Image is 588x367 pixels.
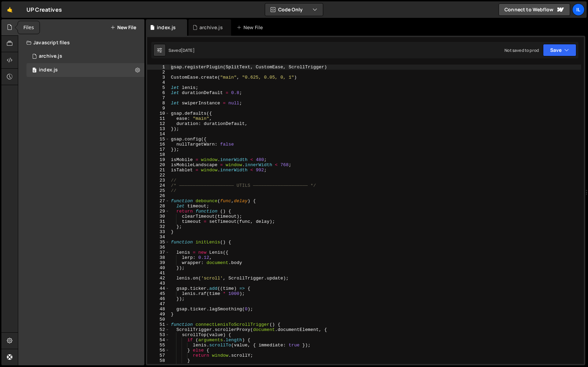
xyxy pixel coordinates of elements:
div: 37 [147,250,170,255]
div: 53 [147,332,170,337]
button: Save [543,44,576,56]
div: 44 [147,286,170,291]
div: 27 [147,198,170,204]
div: 33 [147,229,170,234]
div: 40 [147,265,170,271]
div: 13 [147,126,170,131]
div: 15 [147,137,170,142]
div: 35 [147,240,170,245]
div: 34 [147,234,170,240]
div: 38 [147,255,170,260]
div: 17 [147,147,170,152]
div: 29 [147,209,170,214]
div: Javascript files [18,36,144,49]
div: index.js [39,67,58,73]
div: 20 [147,162,170,168]
div: 49 [147,312,170,317]
div: 48 [147,307,170,312]
div: 36 [147,245,170,250]
div: 1 [147,65,170,70]
div: 19 [147,157,170,162]
div: 45 [147,291,170,296]
button: Code Only [265,3,323,16]
div: 43 [147,281,170,286]
a: Connect to Webflow [499,3,570,16]
div: 32 [147,224,170,229]
div: 13006/31971.js [26,63,144,77]
div: 10 [147,111,170,116]
div: 52 [147,327,170,332]
div: 58 [147,358,170,363]
div: 26 [147,193,170,198]
div: 31 [147,219,170,224]
a: Il [572,3,585,16]
div: 25 [147,188,170,193]
span: 0 [32,68,36,73]
button: New File [110,25,136,30]
div: 28 [147,204,170,209]
div: 8 [147,101,170,106]
div: 9 [147,106,170,111]
div: 47 [147,301,170,307]
div: 11 [147,116,170,121]
div: Saved [168,47,195,53]
div: New File [237,24,265,31]
div: 24 [147,183,170,188]
div: 54 [147,337,170,343]
div: UP Creatives [26,5,62,14]
div: 6 [147,90,170,95]
a: 🤙 [1,1,18,18]
div: 39 [147,260,170,265]
div: 18 [147,152,170,157]
div: Not saved to prod [504,47,539,53]
div: 12 [147,121,170,126]
div: [DATE] [181,47,195,53]
div: 41 [147,271,170,276]
div: 16 [147,142,170,147]
div: 4 [147,80,170,85]
div: 42 [147,276,170,281]
div: archive.js [199,24,223,31]
div: 3 [147,75,170,80]
div: 2 [147,70,170,75]
div: 14 [147,131,170,137]
div: 22 [147,173,170,178]
div: Files [18,21,40,34]
div: 5 [147,85,170,90]
div: 50 [147,317,170,322]
div: 51 [147,322,170,327]
div: 7 [147,95,170,101]
div: 30 [147,214,170,219]
div: 46 [147,296,170,301]
div: 55 [147,343,170,348]
div: 56 [147,348,170,353]
div: 21 [147,168,170,173]
div: 57 [147,353,170,358]
div: 23 [147,178,170,183]
div: 13006/31972.js [26,49,144,63]
div: archive.js [39,53,62,59]
div: index.js [157,24,176,31]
